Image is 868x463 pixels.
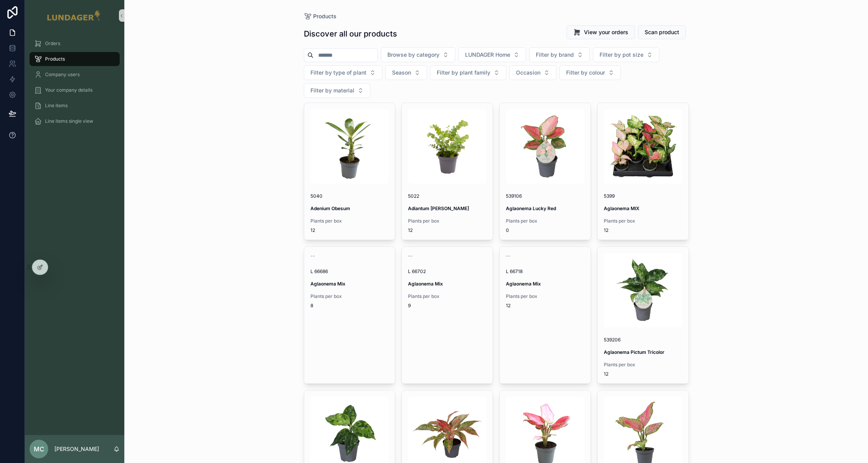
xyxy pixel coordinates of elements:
span: 5399 [604,193,682,199]
a: 5022.jpg5022Adiantum [PERSON_NAME]Plants per box12 [401,103,493,240]
span: Plants per box [506,218,584,224]
span: View your orders [584,28,628,36]
div: scrollable content [25,31,124,138]
span: -- [506,253,511,259]
a: Orders [30,37,120,50]
span: 0 [506,227,584,233]
span: Filter by brand [536,51,574,59]
button: Select Button [304,65,382,80]
span: Your company details [45,87,92,93]
a: _539106.jpg539106Aglaonema Lucky RedPlants per box0 [499,103,591,240]
strong: Aglaonema Mix [506,281,541,287]
a: Your company details [30,83,120,97]
button: Select Button [529,47,590,62]
span: 12 [310,227,389,233]
span: Line items [45,103,68,109]
button: Select Button [385,65,427,80]
a: Products [30,52,120,66]
span: 12 [604,227,682,233]
span: Plants per box [408,293,486,299]
button: Select Button [304,83,370,98]
span: Occasion [516,69,540,77]
button: Select Button [381,47,455,62]
a: --L 66702Aglaonema MixPlants per box9 [401,246,493,384]
span: 5040 [310,193,389,199]
span: -- [408,253,413,259]
strong: Adiantum [PERSON_NAME] [408,205,469,211]
a: --L 66718Aglaonema MixPlants per box12 [499,246,591,384]
span: Plants per box [408,218,486,224]
span: 12 [604,371,682,377]
img: App logo [47,9,102,22]
span: LUNDAGER Home [465,51,510,59]
span: L 66686 [310,268,389,275]
span: 12 [408,227,486,233]
span: L 66702 [408,268,486,275]
span: -- [310,253,315,259]
span: Products [313,12,336,20]
strong: Aglaonema Mix [310,281,345,287]
span: Filter by type of plant [310,69,366,77]
button: Select Button [509,65,556,80]
button: Scan product [638,25,686,39]
span: Scan product [645,28,679,36]
button: Select Button [593,47,659,62]
span: Season [392,69,411,77]
a: 5040.jpg5040Adenium ObesumPlants per box12 [304,103,396,240]
span: Plants per box [310,218,389,224]
strong: Aglaonema Lucky Red [506,205,556,211]
span: Company users [45,71,80,78]
span: Filter by pot size [600,51,643,59]
img: 5040.jpg [310,109,389,184]
span: 539206 [604,337,682,343]
span: Plants per box [506,293,584,299]
img: 5022.jpg [408,109,486,184]
span: 12 [506,303,584,309]
button: Select Button [559,65,621,80]
span: Plants per box [310,293,389,299]
a: Company users [30,68,120,82]
img: _539206.jpg [604,253,682,327]
a: _539206.jpg539206Aglaonema Pictum TricolorPlants per box12 [597,246,689,384]
button: Select Button [458,47,526,62]
img: _5399.jpg [604,109,682,184]
span: Browse by category [387,51,439,59]
span: MC [34,444,44,454]
h1: Discover all our products [304,28,397,39]
strong: Aglaonema Pictum Tricolor [604,349,664,355]
span: L 66718 [506,268,584,275]
span: Filter by plant family [437,69,490,77]
span: 5022 [408,193,486,199]
span: Plants per box [604,362,682,368]
a: _5399.jpg5399Aglaonema MIXPlants per box12 [597,103,689,240]
strong: Aglaonema MIX [604,205,640,211]
span: 9 [408,303,486,309]
p: [PERSON_NAME] [54,445,99,453]
strong: Aglaonema Mix [408,281,443,287]
span: 539106 [506,193,584,199]
span: Products [45,56,65,62]
a: Line items single view [30,114,120,128]
span: 8 [310,303,389,309]
span: Orders [45,40,60,47]
strong: Adenium Obesum [310,205,350,211]
button: View your orders [566,25,635,39]
img: _539106.jpg [506,109,584,184]
a: --L 66686Aglaonema MixPlants per box8 [304,246,396,384]
a: Products [304,12,336,20]
a: Line items [30,99,120,113]
span: Plants per box [604,218,682,224]
span: Filter by colour [566,69,605,77]
span: Filter by material [310,87,354,94]
span: Line items single view [45,118,93,124]
button: Select Button [430,65,506,80]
